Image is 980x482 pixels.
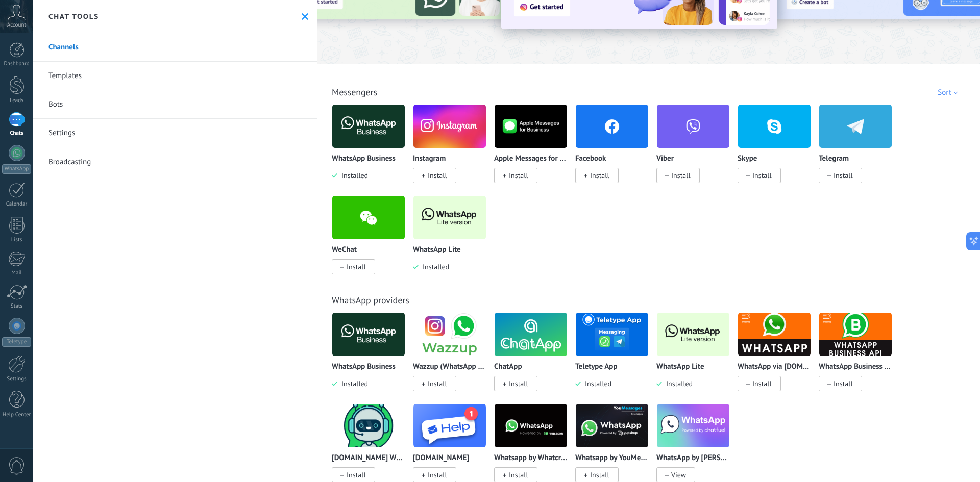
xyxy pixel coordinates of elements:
img: logo_main.png [332,401,405,450]
div: WhatsApp Business [332,104,413,195]
div: Help Center [2,412,32,418]
img: skype.png [738,102,811,151]
p: WhatsApp Business [332,363,396,371]
a: WhatsApp providers [332,294,409,306]
p: Viber [656,155,674,163]
img: logo_main.png [495,102,567,151]
span: Installed [419,262,449,271]
img: wechat.png [332,193,405,242]
img: logo_main.png [576,401,648,450]
img: logo_main.png [413,310,486,359]
span: Install [590,171,609,180]
p: Instagram [413,155,446,163]
span: Installed [337,171,368,180]
img: logo_main.png [332,310,405,359]
p: [DOMAIN_NAME] [413,454,469,463]
div: Chats [2,130,32,137]
span: Install [509,470,528,479]
h2: Chat tools [48,12,99,21]
img: logo_main.png [819,310,892,359]
p: WhatsApp Lite [656,363,704,371]
div: Instagram [413,104,494,195]
a: Broadcasting [33,147,317,176]
p: WhatsApp Business [332,155,396,163]
img: telegram.png [819,102,892,151]
img: instagram.png [413,102,486,151]
div: Stats [2,303,32,310]
div: Telegram [819,104,900,195]
p: Skype [738,155,757,163]
span: View [671,470,686,479]
div: Viber [656,104,738,195]
div: Teletype App [575,312,656,403]
p: WhatsApp Business API ([GEOGRAPHIC_DATA]) via [DOMAIN_NAME] [819,363,892,371]
p: Facebook [575,155,606,163]
div: WhatsApp Lite [656,312,738,403]
span: Install [834,379,853,388]
p: Teletype App [575,363,618,371]
div: Facebook [575,104,656,195]
p: Whatsapp by YouMessages [575,454,649,463]
p: WhatsApp by [PERSON_NAME] [656,454,730,463]
div: WhatsApp via Radist.Online [738,312,819,403]
span: Install [752,171,772,180]
span: Install [590,470,609,479]
a: Channels [33,33,317,62]
div: Teletype [2,337,31,347]
span: Install [428,379,447,388]
p: Whatsapp by Whatcrm and Telphin [494,454,568,463]
div: Calendar [2,201,32,208]
p: WeChat [332,246,357,255]
img: logo_main.png [738,310,811,359]
span: Install [428,470,447,479]
a: Settings [33,119,317,147]
img: Teletype [12,321,21,331]
div: WhatsApp Business [332,312,413,403]
div: Wazzup (WhatsApp & Instagram) [413,312,494,403]
span: Installed [337,379,368,388]
span: Install [347,262,366,271]
span: Install [428,171,447,180]
p: Telegram [819,155,849,163]
img: logo_main.png [495,310,567,359]
span: Installed [581,379,611,388]
img: logo_main.png [413,193,486,242]
img: logo_main.png [657,401,729,450]
p: WhatsApp Lite [413,246,461,255]
img: logo_main.png [332,102,405,151]
div: WhatsApp Lite [413,195,494,287]
div: Skype [738,104,819,195]
span: Installed [662,379,693,388]
img: viber.png [657,102,729,151]
div: WhatsApp [2,164,31,174]
img: logo_main.png [576,310,648,359]
img: facebook.png [576,102,648,151]
div: Lists [2,237,32,243]
div: Sort [938,88,961,97]
div: WeChat [332,195,413,287]
p: [DOMAIN_NAME] WhatsApp [332,454,405,463]
span: Install [671,171,691,180]
p: Wazzup (WhatsApp & Instagram) [413,363,486,371]
img: logo_main.png [495,401,567,450]
div: Apple Messages for Business [494,104,575,195]
div: Mail [2,270,32,276]
img: logo_main.png [657,310,729,359]
p: Apple Messages for Business [494,155,568,163]
p: WhatsApp via [DOMAIN_NAME] [738,363,811,371]
div: ChatApp [494,312,575,403]
span: Install [509,171,528,180]
a: Bots [33,90,317,119]
div: Settings [2,376,32,383]
span: Install [834,171,853,180]
p: ChatApp [494,363,522,371]
div: WhatsApp Business API (WABA) via Radist.Online [819,312,900,403]
span: Account [7,22,26,29]
span: Install [752,379,772,388]
span: Install [347,470,366,479]
span: Install [509,379,528,388]
div: Leads [2,97,32,104]
div: Dashboard [2,61,32,67]
img: logo_main.png [413,401,486,450]
a: Templates [33,62,317,90]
